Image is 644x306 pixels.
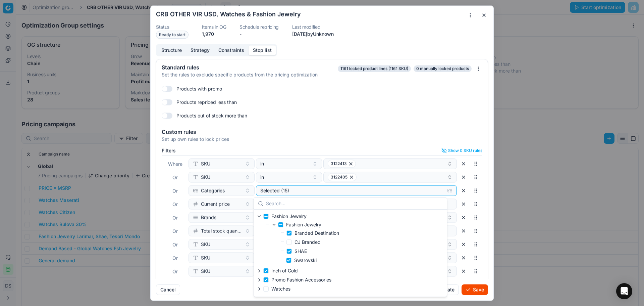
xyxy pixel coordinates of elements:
span: Brands [201,214,216,221]
label: Filters [162,148,176,153]
span: Promo Fashion Accessories [271,277,331,282]
span: 3122413 [331,161,347,166]
span: Or [172,242,178,247]
span: 3122405 [331,174,347,180]
button: Structure [157,45,186,55]
span: Current price [201,201,230,207]
span: CJ Branded [294,239,321,245]
button: Cancel [156,284,180,295]
span: 0 manually locked products [414,65,472,72]
div: Custom rules [162,129,482,134]
h2: CRB OTHER VIR USD, Watches & Fashion Jewelry [156,11,301,17]
span: Swarovski [294,257,317,263]
span: Or [172,268,178,274]
dt: Last modified [292,25,334,29]
span: in [260,174,264,180]
span: Or [172,228,178,234]
div: Set the rules to exclude specific products from the pricing optimization [162,71,336,78]
dt: Items in OG [202,25,226,29]
input: Fashion Jewelry [263,214,269,219]
button: 3122413 [323,158,457,169]
div: Set up own rules to lock prices [162,136,482,142]
span: SHAE [294,248,307,254]
span: in [260,160,264,167]
dt: Schedule repricing [239,25,279,29]
span: Or [172,201,178,207]
button: Constraints [214,45,249,55]
span: Fashion Jewelry [286,222,321,227]
span: 1161 locked product lines (1161 SKU) [338,65,411,72]
div: Standard rules [162,64,336,70]
button: Show 0 SKU rules [441,148,482,153]
span: Ready to start [156,31,189,39]
span: 1,970 [202,31,214,37]
input: Inch of Gold [263,268,269,273]
span: Where [168,161,182,167]
span: Or [172,188,178,193]
dt: Status [156,25,189,29]
input: CJ Branded [286,239,292,245]
span: Total stock quantity [201,227,242,234]
input: Search... [266,200,443,207]
input: Fashion Jewelry [278,222,283,227]
span: SKU [201,160,210,167]
button: Stop list [249,45,276,55]
span: Inch of Gold [271,268,298,273]
label: Products out of stock more than [176,112,247,119]
button: Selected (15) [256,185,457,196]
button: 3122405 [323,172,457,182]
input: Promo Fashion Accessories [263,277,269,282]
span: SKU [201,174,210,180]
dd: - [239,31,279,37]
span: SKU [201,241,210,248]
label: Products repriced less than [176,99,237,105]
input: SHAE [286,249,292,254]
input: Swarovski [286,258,291,263]
span: SKU [201,268,210,274]
span: Or [172,255,178,261]
span: Or [172,174,178,180]
button: Save [462,284,488,295]
span: Watches [271,286,290,292]
span: Branded Destination [294,230,339,236]
input: Watches [263,286,269,292]
span: Categories [201,187,225,194]
input: Branded Destination [286,230,292,236]
p: [DATE] by Unknown [292,31,334,37]
label: Products with promo [176,85,222,92]
button: Strategy [186,45,214,55]
span: Fashion Jewelry [271,213,307,219]
div: Selected (15) [260,187,442,194]
span: SKU [201,254,210,261]
span: Or [172,215,178,220]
